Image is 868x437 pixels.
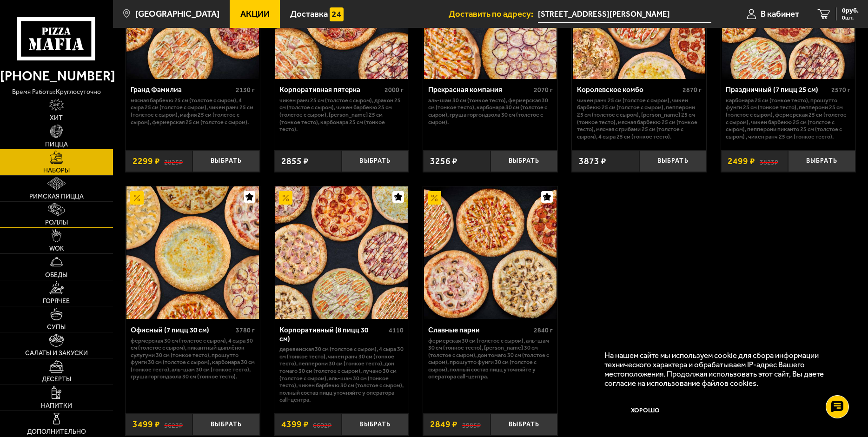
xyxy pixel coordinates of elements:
[126,186,260,319] a: АкционныйОфисный (7 пицц 30 см)
[192,150,260,172] button: Выбрать
[534,326,553,334] span: 2840 г
[449,10,538,19] span: Доставить по адресу:
[842,7,859,14] span: 0 руб.
[131,326,234,335] div: Офисный (7 пицц 30 см)
[274,186,409,319] a: АкционныйКорпоративный (8 пицц 30 см)
[47,324,66,331] span: Супы
[279,326,387,343] div: Корпоративный (8 пицц 30 см)
[313,420,331,429] s: 6602 ₽
[164,157,183,166] s: 2825 ₽
[726,97,850,140] p: Карбонара 25 см (тонкое тесто), Прошутто Фунги 25 см (тонкое тесто), Пепперони 25 см (толстое с с...
[604,397,686,424] button: Хорошо
[639,150,707,172] button: Выбрать
[579,157,606,166] span: 3873 ₽
[236,86,255,94] span: 2130 г
[275,186,408,319] img: Корпоративный (8 пицц 30 см)
[126,186,259,319] img: Офисный (7 пицц 30 см)
[538,6,711,23] input: Ваш адрес доставки
[682,86,702,94] span: 2870 г
[192,413,260,436] button: Выбрать
[133,157,160,166] span: 2299 ₽
[788,150,855,172] button: Выбрать
[50,115,63,121] span: Хит
[424,186,557,319] img: Славные парни
[490,413,558,436] button: Выбрать
[342,413,409,436] button: Выбрать
[45,141,68,148] span: Пицца
[279,191,292,205] img: Акционный
[133,420,160,429] span: 3499 ₽
[760,157,778,166] s: 3823 ₽
[577,97,702,140] p: Чикен Ранч 25 см (толстое с сыром), Чикен Барбекю 25 см (толстое с сыром), Пепперони 25 см (толст...
[831,86,850,94] span: 2570 г
[130,191,144,205] img: Акционный
[428,326,531,335] div: Славные парни
[164,420,183,429] s: 5623 ₽
[290,10,328,19] span: Доставка
[728,157,755,166] span: 2499 ₽
[135,10,219,19] span: [GEOGRAPHIC_DATA]
[761,10,799,19] span: В кабинет
[27,429,86,435] span: Дополнительно
[236,326,255,334] span: 3780 г
[240,10,270,19] span: Акции
[842,15,859,20] span: 0 шт.
[131,97,255,126] p: Мясная Барбекю 25 см (толстое с сыром), 4 сыра 25 см (толстое с сыром), Чикен Ранч 25 см (толстое...
[279,345,404,404] p: Деревенская 30 см (толстое с сыром), 4 сыра 30 см (тонкое тесто), Чикен Ранч 30 см (тонкое тесто)...
[25,350,88,357] span: Салаты и закуски
[462,420,481,429] s: 3985 ₽
[428,86,531,94] div: Прекрасная компания
[428,337,553,380] p: Фермерская 30 см (толстое с сыром), Аль-Шам 30 см (тонкое тесто), [PERSON_NAME] 30 см (толстое с ...
[534,86,553,94] span: 2070 г
[430,157,457,166] span: 3256 ₽
[577,86,680,94] div: Королевское комбо
[279,86,383,94] div: Корпоративная пятерка
[43,298,70,305] span: Горячее
[726,86,829,94] div: Праздничный (7 пицц 25 см)
[131,337,255,380] p: Фермерская 30 см (толстое с сыром), 4 сыра 30 см (толстое с сыром), Пикантный цыплёнок сулугуни 3...
[384,86,404,94] span: 2000 г
[45,272,67,278] span: Обеды
[281,157,309,166] span: 2855 ₽
[490,150,558,172] button: Выбрать
[342,150,409,172] button: Выбрать
[430,420,457,429] span: 2849 ₽
[428,97,553,126] p: Аль-Шам 30 см (тонкое тесто), Фермерская 30 см (тонкое тесто), Карбонара 30 см (толстое с сыром),...
[423,186,557,319] a: АкционныйСлавные парни
[42,376,71,383] span: Десерты
[279,97,404,133] p: Чикен Ранч 25 см (толстое с сыром), Дракон 25 см (толстое с сыром), Чикен Барбекю 25 см (толстое ...
[41,403,72,409] span: Напитки
[29,193,84,200] span: Римская пицца
[131,86,234,94] div: Гранд Фамилиа
[389,326,404,334] span: 4110
[49,245,64,252] span: WOK
[281,420,309,429] span: 4399 ₽
[43,167,70,174] span: Наборы
[428,191,441,205] img: Акционный
[45,219,68,226] span: Роллы
[604,351,841,388] p: На нашем сайте мы используем cookie для сбора информации технического характера и обрабатываем IP...
[330,7,343,21] img: 15daf4d41897b9f0e9f617042186c801.svg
